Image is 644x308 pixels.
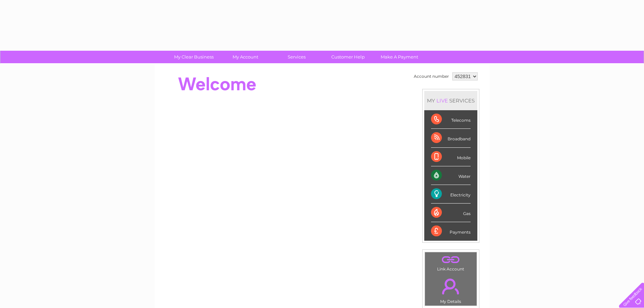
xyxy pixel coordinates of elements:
[431,148,471,166] div: Mobile
[424,91,477,110] div: MY SERVICES
[166,51,222,63] a: My Clear Business
[269,51,325,63] a: Services
[431,222,471,240] div: Payments
[425,273,477,306] td: My Details
[412,71,451,82] td: Account number
[431,110,471,129] div: Telecoms
[431,204,471,222] div: Gas
[425,252,477,273] td: Link Account
[427,254,475,266] a: .
[431,185,471,204] div: Electricity
[372,51,427,63] a: Make A Payment
[431,129,471,147] div: Broadband
[431,166,471,185] div: Water
[427,275,475,298] a: .
[320,51,376,63] a: Customer Help
[435,97,449,104] div: LIVE
[217,51,273,63] a: My Account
